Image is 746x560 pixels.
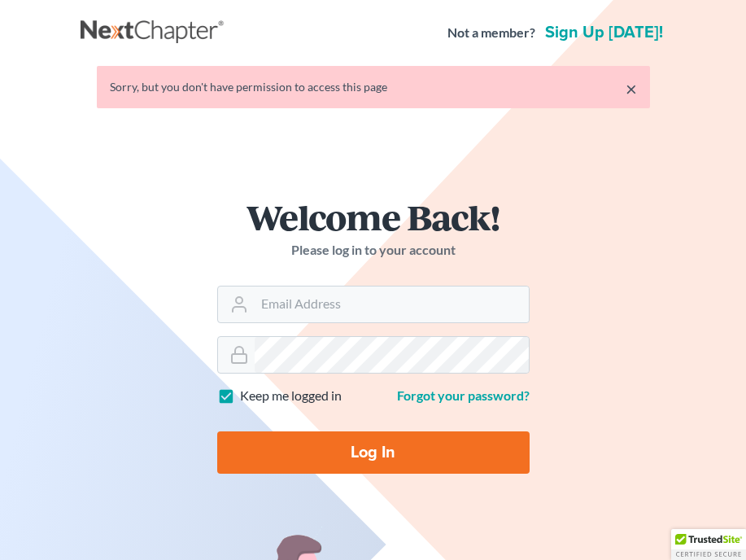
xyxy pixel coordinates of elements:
[110,79,637,95] div: Sorry, but you don't have permission to access this page
[255,287,529,322] input: Email Address
[671,529,746,560] div: TrustedSite Certified
[542,24,666,41] a: Sign up [DATE]!
[217,241,530,260] p: Please log in to your account
[447,24,535,42] strong: Not a member?
[217,199,530,234] h1: Welcome Back!
[626,79,637,98] a: ×
[240,387,342,405] label: Keep me logged in
[217,431,530,474] input: Log In
[397,387,530,403] a: Forgot your password?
